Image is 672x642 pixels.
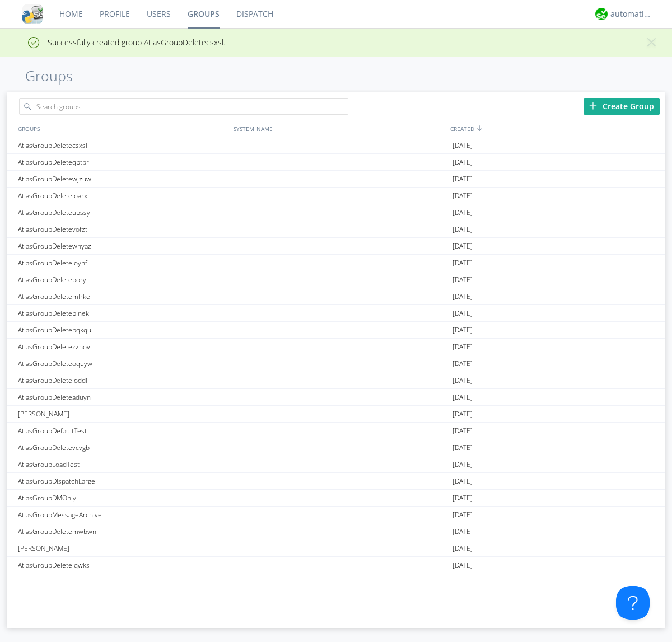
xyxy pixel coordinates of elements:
[452,507,473,523] span: [DATE]
[15,238,231,254] div: AtlasGroupDeletewhyaz
[15,137,231,153] div: AtlasGroupDeletecsxsl
[452,288,473,305] span: [DATE]
[15,490,231,506] div: AtlasGroupDMOnly
[15,406,231,422] div: [PERSON_NAME]
[15,507,231,523] div: AtlasGroupMessageArchive
[452,238,473,255] span: [DATE]
[7,171,665,188] a: AtlasGroupDeletewjzuw[DATE]
[452,204,473,221] span: [DATE]
[610,8,652,20] div: automation+atlas
[7,490,665,507] a: AtlasGroupDMOnly[DATE]
[15,423,231,439] div: AtlasGroupDefaultTest
[15,473,231,489] div: AtlasGroupDispatchLarge
[7,238,665,255] a: AtlasGroupDeletewhyaz[DATE]
[7,188,665,204] a: AtlasGroupDeleteloarx[DATE]
[452,557,473,574] span: [DATE]
[7,355,665,372] a: AtlasGroupDeleteoquyw[DATE]
[452,154,473,171] span: [DATE]
[7,137,665,154] a: AtlasGroupDeletecsxsl[DATE]
[15,204,231,221] div: AtlasGroupDeleteubssy
[452,372,473,389] span: [DATE]
[7,507,665,523] a: AtlasGroupMessageArchive[DATE]
[15,171,231,187] div: AtlasGroupDeletewjzuw
[15,439,231,456] div: AtlasGroupDeletevcvgb
[452,255,473,271] span: [DATE]
[452,540,473,557] span: [DATE]
[15,120,228,137] div: GROUPS
[7,557,665,574] a: AtlasGroupDeletelqwks[DATE]
[452,439,473,456] span: [DATE]
[7,339,665,355] a: AtlasGroupDeletezzhov[DATE]
[15,255,231,271] div: AtlasGroupDeleteloyhf
[7,473,665,490] a: AtlasGroupDispatchLarge[DATE]
[15,456,231,472] div: AtlasGroupLoadTest
[15,322,231,338] div: AtlasGroupDeletepqkqu
[452,339,473,355] span: [DATE]
[7,389,665,406] a: AtlasGroupDeleteaduyn[DATE]
[7,423,665,439] a: AtlasGroupDefaultTest[DATE]
[19,98,348,115] input: Search groups
[452,221,473,238] span: [DATE]
[452,305,473,322] span: [DATE]
[7,305,665,322] a: AtlasGroupDeletebinek[DATE]
[7,406,665,423] a: [PERSON_NAME][DATE]
[15,523,231,540] div: AtlasGroupDeletemwbwn
[15,154,231,170] div: AtlasGroupDeleteqbtpr
[452,523,473,540] span: [DATE]
[452,171,473,188] span: [DATE]
[452,473,473,490] span: [DATE]
[15,221,231,237] div: AtlasGroupDeletevofzt
[7,154,665,171] a: AtlasGroupDeleteqbtpr[DATE]
[15,339,231,355] div: AtlasGroupDeletezzhov
[15,355,231,372] div: AtlasGroupDeleteoquyw
[15,188,231,204] div: AtlasGroupDeleteloarx
[584,98,660,115] div: Create Group
[7,221,665,238] a: AtlasGroupDeletevofzt[DATE]
[452,271,473,288] span: [DATE]
[15,372,231,388] div: AtlasGroupDeleteloddi
[452,456,473,473] span: [DATE]
[589,102,597,110] img: plus.svg
[15,540,231,556] div: [PERSON_NAME]
[8,37,225,48] span: Successfully created group AtlasGroupDeletecsxsl.
[452,406,473,423] span: [DATE]
[595,8,608,20] img: d2d01cd9b4174d08988066c6d424eccd
[616,586,650,620] iframe: Toggle Customer Support
[447,120,665,137] div: CREATED
[15,557,231,573] div: AtlasGroupDeletelqwks
[7,271,665,288] a: AtlasGroupDeleteboryt[DATE]
[452,188,473,204] span: [DATE]
[7,372,665,389] a: AtlasGroupDeleteloddi[DATE]
[7,322,665,339] a: AtlasGroupDeletepqkqu[DATE]
[231,120,447,137] div: SYSTEM_NAME
[452,137,473,154] span: [DATE]
[15,271,231,288] div: AtlasGroupDeleteboryt
[15,288,231,304] div: AtlasGroupDeletemlrke
[7,439,665,456] a: AtlasGroupDeletevcvgb[DATE]
[452,355,473,372] span: [DATE]
[15,305,231,321] div: AtlasGroupDeletebinek
[452,322,473,339] span: [DATE]
[15,389,231,405] div: AtlasGroupDeleteaduyn
[452,423,473,439] span: [DATE]
[7,456,665,473] a: AtlasGroupLoadTest[DATE]
[7,523,665,540] a: AtlasGroupDeletemwbwn[DATE]
[452,389,473,406] span: [DATE]
[452,490,473,507] span: [DATE]
[22,4,43,24] img: cddb5a64eb264b2086981ab96f4c1ba7
[7,288,665,305] a: AtlasGroupDeletemlrke[DATE]
[7,540,665,557] a: [PERSON_NAME][DATE]
[7,204,665,221] a: AtlasGroupDeleteubssy[DATE]
[7,255,665,271] a: AtlasGroupDeleteloyhf[DATE]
